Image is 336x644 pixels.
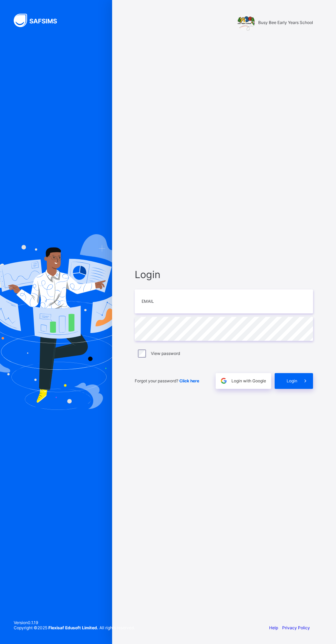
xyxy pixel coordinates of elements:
span: Copyright © 2025 All rights reserved. [14,625,135,630]
img: SAFSIMS Logo [14,14,65,27]
label: View password [151,351,180,356]
a: Click here [179,378,199,383]
span: Login [287,378,297,383]
span: Login with Google [231,378,266,383]
span: Version 0.1.19 [14,620,135,625]
a: Privacy Policy [282,625,310,630]
img: google.396cfc9801f0270233282035f929180a.svg [220,377,228,385]
span: Busy Bee Early Years School [258,20,313,25]
span: Login [135,269,313,281]
strong: Flexisaf Edusoft Limited. [48,625,98,630]
a: Help [269,625,278,630]
span: Forgot your password? [135,378,199,383]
